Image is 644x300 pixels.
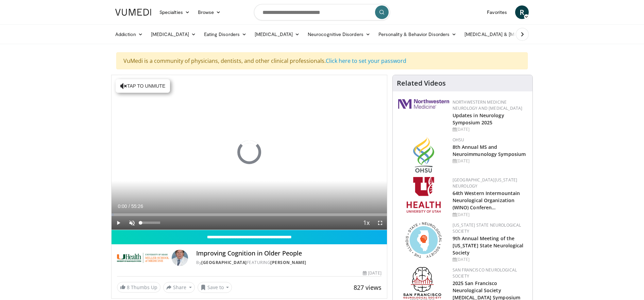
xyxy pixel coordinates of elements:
a: Eating Disorders [200,28,251,41]
h4: Improving Cognition in Older People [196,250,381,257]
a: Click here to set your password [326,57,406,65]
div: Volume Level [140,222,160,224]
span: 827 views [354,283,382,292]
a: San Francisco Neurological Society [453,267,517,279]
button: Tap to unmute [116,79,170,93]
button: Fullscreen [373,216,387,230]
button: Save to [198,282,232,293]
a: [MEDICAL_DATA] & [MEDICAL_DATA] [460,28,558,41]
a: [PERSON_NAME] [270,260,306,265]
button: Unmute [125,216,139,230]
a: Neurocognitive Disorders [304,28,374,41]
a: [US_STATE] State Neurological Society [453,222,521,234]
a: [GEOGRAPHIC_DATA] [201,260,247,265]
a: R [515,5,529,19]
a: Specialties [155,5,194,19]
video-js: Video Player [112,75,387,230]
a: Favorites [483,5,511,19]
a: 9th Annual Meeting of the [US_STATE] State Neurological Society [453,235,524,256]
a: 8th Annual MS and Neuroimmunology Symposium [453,144,526,157]
div: Progress Bar [112,213,387,216]
a: Northwestern Medicine Neurology and [MEDICAL_DATA] [453,99,523,111]
h4: Related Videos [397,79,446,87]
a: Personality & Behavior Disorders [374,28,460,41]
img: VuMedi Logo [115,9,151,16]
button: Share [163,282,195,293]
div: VuMedi is a community of physicians, dentists, and other clinical professionals. [116,52,528,69]
a: [MEDICAL_DATA] [251,28,304,41]
div: [DATE] [453,126,527,133]
img: University of Miami [117,250,169,266]
div: By FEATURING [196,260,381,266]
img: 2a462fb6-9365-492a-ac79-3166a6f924d8.png.150x105_q85_autocrop_double_scale_upscale_version-0.2.jpg [398,99,449,109]
input: Search topics, interventions [254,4,390,20]
button: Play [112,216,125,230]
button: Playback Rate [360,216,373,230]
a: OHSU [453,137,464,143]
span: 0:00 [118,204,127,209]
a: 64th Western Intermountain Neurological Organization (WINO) Conferen… [453,190,520,211]
a: 8 Thumbs Up [117,282,160,293]
img: da959c7f-65a6-4fcf-a939-c8c702e0a770.png.150x105_q85_autocrop_double_scale_upscale_version-0.2.png [413,137,434,173]
img: f6362829-b0a3-407d-a044-59546adfd345.png.150x105_q85_autocrop_double_scale_upscale_version-0.2.png [407,177,441,213]
span: / [129,204,130,209]
span: 55:26 [131,204,143,209]
a: Addiction [111,28,147,41]
img: Avatar [172,250,188,266]
a: Browse [194,5,225,19]
a: Updates in Neurology Symposium 2025 [453,112,504,126]
span: 8 [127,284,130,290]
a: [MEDICAL_DATA] [147,28,200,41]
div: [DATE] [453,212,527,218]
div: [DATE] [453,257,527,263]
a: [GEOGRAPHIC_DATA][US_STATE] Neurology [453,177,518,189]
img: 71a8b48c-8850-4916-bbdd-e2f3ccf11ef9.png.150x105_q85_autocrop_double_scale_upscale_version-0.2.png [406,222,442,258]
div: [DATE] [453,158,527,164]
div: [DATE] [363,270,381,276]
